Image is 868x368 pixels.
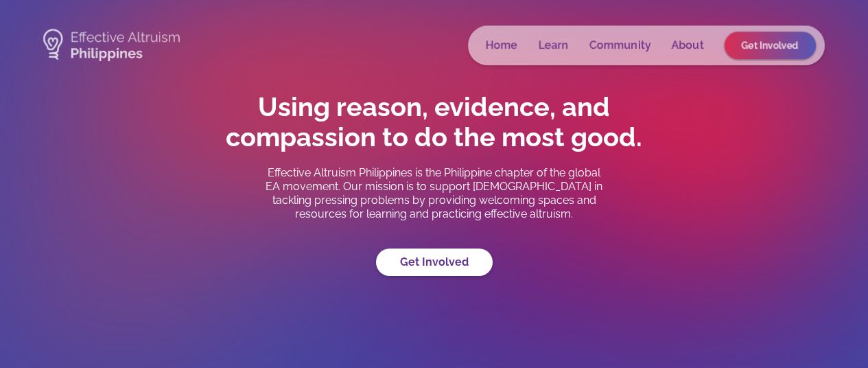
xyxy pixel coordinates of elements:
[376,249,493,276] a: Get Involved
[725,31,816,58] a: Get Involved
[589,38,651,51] a: Community
[194,92,675,152] h1: Using reason, evidence, and compassion to do the most good.
[263,166,606,221] p: Effective Altruism Philippines is the Philippine chapter of the global EA movement. Our mission i...
[742,39,799,50] span: Get Involved
[486,38,518,51] a: Home
[539,38,569,51] a: Learn
[672,38,704,51] a: About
